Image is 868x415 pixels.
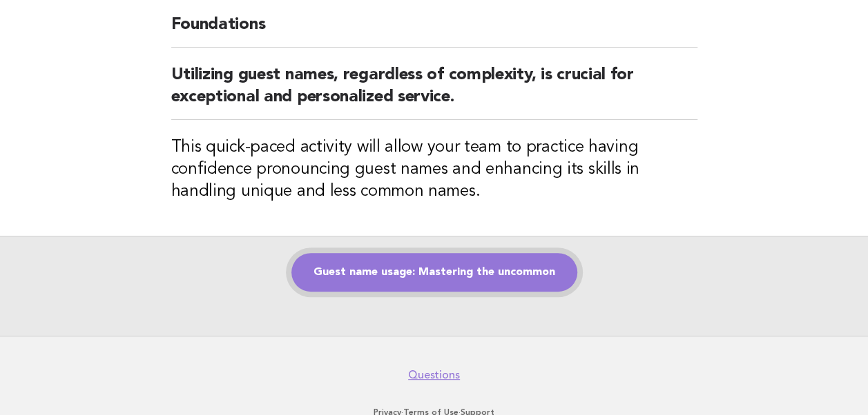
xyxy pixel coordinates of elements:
a: Questions [408,368,460,382]
h3: This quick-paced activity will allow your team to practice having confidence pronouncing guest na... [171,136,697,203]
h2: Foundations [171,14,697,48]
h2: Utilizing guest names, regardless of complexity, is crucial for exceptional and personalized serv... [171,64,697,120]
a: Guest name usage: Mastering the uncommon [291,253,577,292]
